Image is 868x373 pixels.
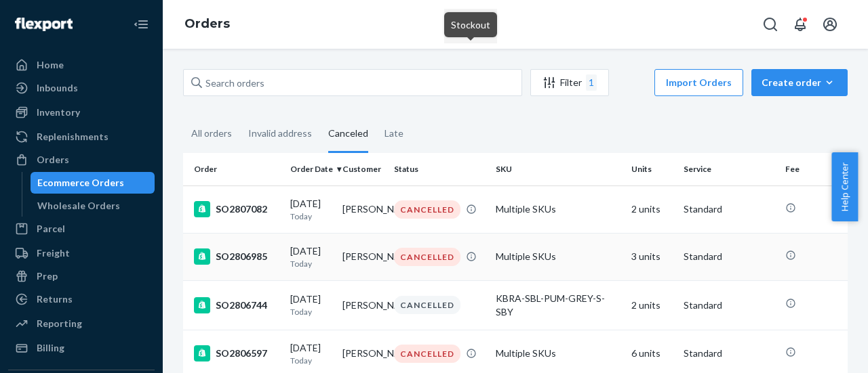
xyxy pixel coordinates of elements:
[174,5,241,44] ol: breadcrumbs
[37,81,78,95] div: Inbounds
[626,185,678,233] td: 2 units
[751,69,848,96] button: Create order
[762,76,837,89] div: Create order
[37,153,69,167] div: Orders
[37,341,64,355] div: Billing
[394,248,460,266] div: CANCELLED
[248,116,312,151] div: Invalid address
[8,242,155,264] a: Freight
[37,222,65,236] div: Parcel
[37,292,73,306] div: Returns
[183,153,285,185] th: Order
[780,153,861,185] th: Fee
[290,355,332,366] p: Today
[626,280,678,330] td: 2 units
[8,126,155,148] a: Replenishments
[757,11,784,38] button: Open Search Box
[678,153,780,185] th: Service
[496,292,620,319] div: KBRA-SBL-PUM-GREY-S-SBY
[654,69,743,96] button: Import Orders
[127,11,155,38] button: Close Navigation
[530,69,609,96] button: Filter
[37,246,70,260] div: Freight
[337,280,389,330] td: [PERSON_NAME]
[194,297,279,313] div: SO2806744
[15,18,73,31] img: Flexport logo
[8,265,155,287] a: Prep
[8,288,155,310] a: Returns
[37,269,58,283] div: Prep
[831,152,858,221] button: Help Center
[337,185,389,233] td: [PERSON_NAME]
[684,347,774,360] p: Standard
[8,77,155,99] a: Inbounds
[389,153,490,185] th: Status
[384,116,403,151] div: Late
[490,185,626,233] td: Multiple SKUs
[8,149,155,171] a: Orders
[37,176,124,190] div: Ecommerce Orders
[787,11,814,38] button: Open notifications
[290,211,332,222] p: Today
[531,74,608,91] div: Filter
[394,296,460,314] div: CANCELLED
[290,341,332,366] div: [DATE]
[451,18,490,32] p: Stockout
[8,102,155,123] a: Inventory
[816,11,844,38] button: Open account menu
[337,233,389,280] td: [PERSON_NAME]
[290,306,332,317] p: Today
[37,130,108,144] div: Replenishments
[37,106,80,119] div: Inventory
[290,244,332,269] div: [DATE]
[328,116,368,153] div: Canceled
[626,233,678,280] td: 3 units
[8,218,155,240] a: Parcel
[290,292,332,317] div: [DATE]
[684,202,774,216] p: Standard
[394,345,460,363] div: CANCELLED
[194,345,279,361] div: SO2806597
[626,153,678,185] th: Units
[37,317,82,330] div: Reporting
[490,233,626,280] td: Multiple SKUs
[684,250,774,263] p: Standard
[37,58,64,72] div: Home
[183,69,522,96] input: Search orders
[31,172,155,194] a: Ecommerce Orders
[194,248,279,265] div: SO2806985
[394,200,460,219] div: CANCELLED
[31,195,155,217] a: Wholesale Orders
[37,199,120,213] div: Wholesale Orders
[8,337,155,359] a: Billing
[285,153,337,185] th: Order Date
[684,299,774,312] p: Standard
[342,163,384,175] div: Customer
[586,74,597,91] div: 1
[290,197,332,222] div: [DATE]
[8,54,155,76] a: Home
[194,201,279,217] div: SO2807082
[290,258,332,269] p: Today
[490,153,626,185] th: SKU
[184,16,230,31] a: Orders
[8,313,155,334] a: Reporting
[191,116,232,151] div: All orders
